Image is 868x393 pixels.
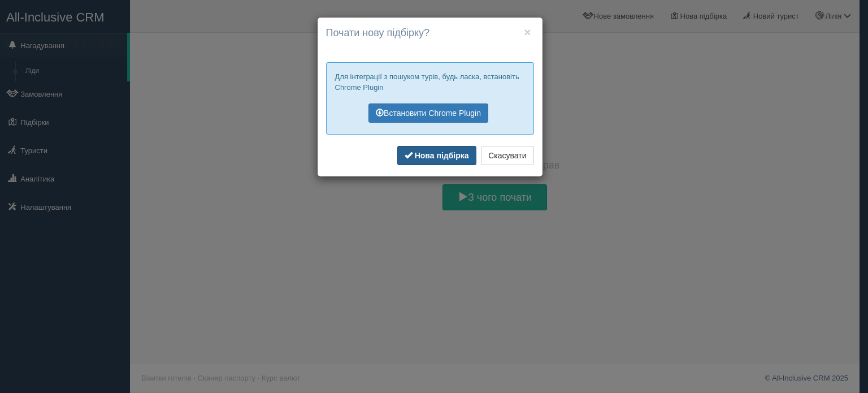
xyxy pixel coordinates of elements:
b: Нова підбірка [415,151,469,160]
p: Для інтеграції з пошуком турів, будь ласка, встановіть Chrome Plugin [335,71,525,93]
button: Нова підбірка [397,146,476,165]
h4: Почати нову підбірку? [326,26,534,41]
a: Встановити Chrome Plugin [368,103,488,123]
button: × [524,26,531,38]
button: Скасувати [481,146,533,165]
